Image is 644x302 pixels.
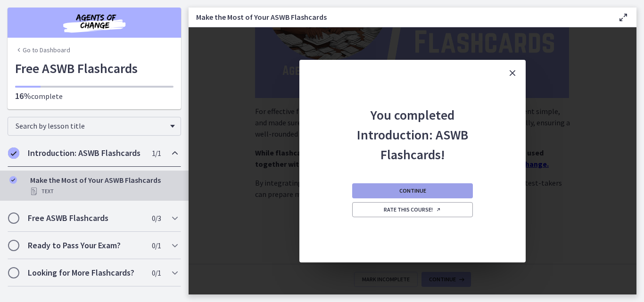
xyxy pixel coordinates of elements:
[152,240,161,251] span: 0 / 1
[30,174,177,197] div: Make the Most of Your ASWB Flashcards
[28,267,143,278] h2: Looking for More Flashcards?
[8,117,181,136] div: Search by lesson title
[15,45,70,55] a: Go to Dashboard
[8,147,19,159] i: Completed
[399,187,426,195] span: Continue
[15,90,31,101] span: 16%
[152,212,161,224] span: 0 / 3
[196,11,603,23] h3: Make the Most of Your ASWB Flashcards
[28,240,143,251] h2: Ready to Pass Your Exam?
[352,202,473,217] a: Rate this course! Opens in a new window
[350,86,475,164] h2: You completed Introduction: ASWB Flashcards!
[9,176,17,184] i: Completed
[38,11,151,34] img: Agents of Change Social Work Test Prep
[30,186,177,197] div: Text
[152,147,161,159] span: 1 / 1
[28,212,143,224] h2: Free ASWB Flashcards
[384,206,441,213] span: Rate this course!
[28,147,143,159] h2: Introduction: ASWB Flashcards
[352,183,473,198] button: Continue
[152,267,161,278] span: 0 / 1
[436,207,441,212] i: Opens in a new window
[499,60,526,86] button: Close
[15,90,173,102] p: complete
[16,121,165,131] span: Search by lesson title
[15,58,173,78] h1: Free ASWB Flashcards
